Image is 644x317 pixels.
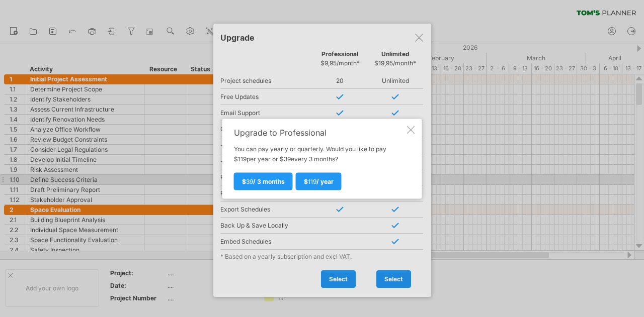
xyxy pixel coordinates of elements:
a: $39/ 3 months [234,172,293,190]
span: 119 [238,155,247,162]
a: $119/ year [296,172,342,190]
div: Upgrade to Professional [234,128,405,137]
span: $ / 3 months [242,177,285,185]
span: 39 [284,155,291,162]
span: $ / year [304,177,334,185]
div: You can pay yearly or quarterly. Would you like to pay $ per year or $ every 3 months? [234,128,405,189]
span: 39 [246,177,253,185]
span: 119 [308,177,316,185]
